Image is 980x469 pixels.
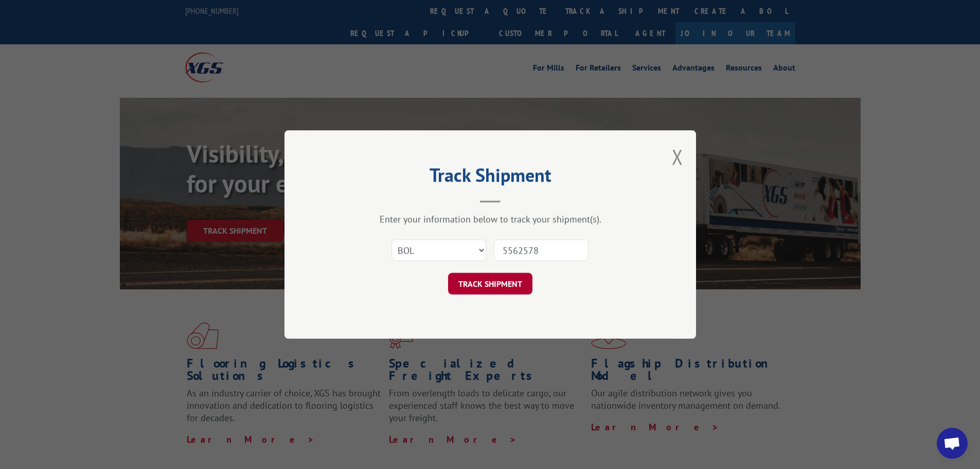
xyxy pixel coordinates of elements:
div: Open chat [937,428,968,459]
button: TRACK SHIPMENT [448,273,532,294]
h2: Track Shipment [336,168,645,187]
button: Close modal [672,143,683,170]
div: Enter your information below to track your shipment(s). [336,213,645,225]
input: Number(s) [494,239,589,261]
